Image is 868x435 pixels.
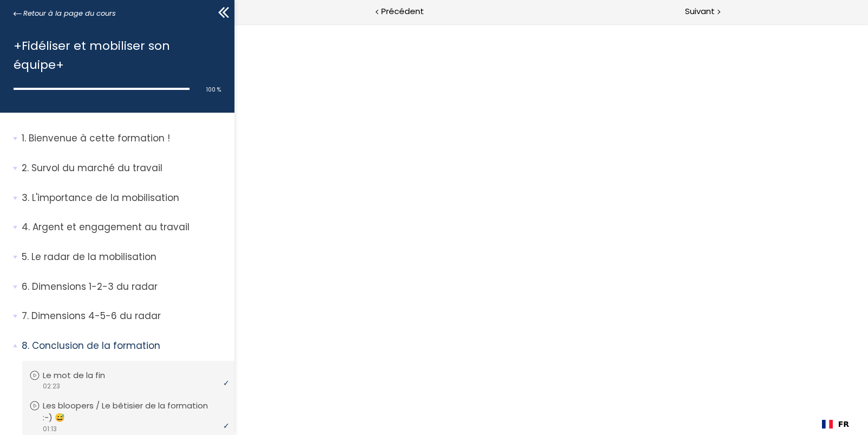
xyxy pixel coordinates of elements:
[814,413,857,435] div: Language Switcher
[22,280,29,294] span: 6.
[22,250,29,264] span: 5.
[22,309,226,323] p: Dimensions 4-5-6 du radar
[22,309,29,323] span: 7.
[22,161,29,175] span: 2.
[14,36,216,74] h1: +Fidéliser et mobiliser son équipe+
[22,191,226,205] p: L'importance de la mobilisation
[43,369,121,381] p: Le mot de la fin
[14,8,116,20] a: Retour à la page du cours
[206,86,221,94] span: 100 %
[814,413,857,435] div: Language selected: Français
[381,5,424,18] span: Précédent
[22,220,226,234] p: Argent et engagement au travail
[22,132,226,145] p: Bienvenue à cette formation !
[22,220,30,234] span: 4.
[22,250,226,264] p: Le radar de la mobilisation
[822,420,833,428] img: Français flag
[42,381,60,391] span: 02:23
[43,400,225,424] p: Les bloopers / Le bêtisier de la formation :-) 😅
[22,339,226,353] p: Conclusion de la formation
[22,191,29,205] span: 3.
[22,161,226,175] p: Survol du marché du travail
[685,5,715,18] span: Suivant
[22,339,29,353] span: 8.
[23,8,116,20] span: Retour à la page du cours
[822,420,849,428] a: FR
[42,424,57,434] span: 01:13
[22,280,226,294] p: Dimensions 1-2-3 du radar
[22,132,26,145] span: 1.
